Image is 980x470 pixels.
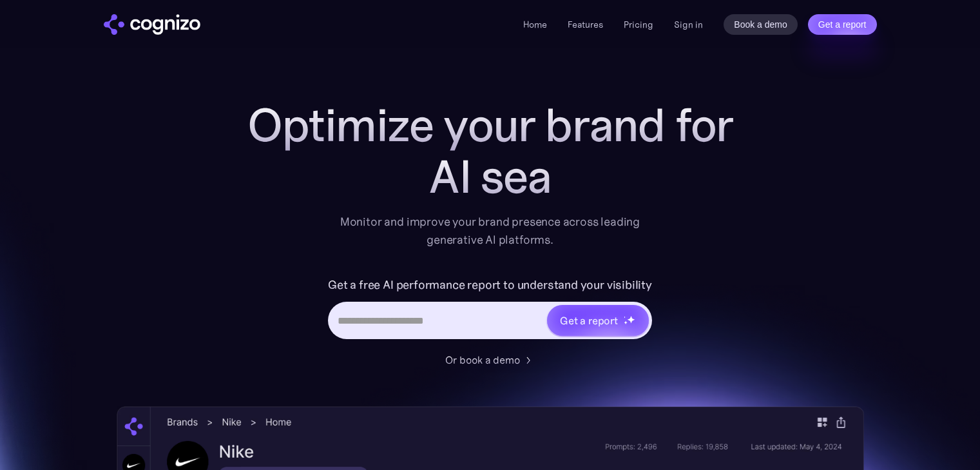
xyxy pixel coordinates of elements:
h1: Optimize your brand for [233,99,748,151]
div: Monitor and improve your brand presence across leading generative AI platforms. [332,213,649,249]
a: Features [568,19,603,30]
a: Or book a demo [445,352,535,367]
a: Book a demo [724,14,798,35]
div: AI sea [233,151,748,202]
a: home [104,14,200,35]
a: Pricing [624,19,653,30]
img: star [624,316,626,318]
form: Hero URL Input Form [328,275,652,346]
a: Get a report [808,14,877,35]
img: star [627,315,635,324]
img: star [624,320,628,325]
div: Get a report [560,313,618,328]
a: Sign in [674,17,703,32]
label: Get a free AI performance report to understand your visibility [328,275,652,295]
a: Get a reportstarstarstar [546,304,650,337]
img: cognizo logo [104,14,200,35]
a: Home [523,19,547,30]
div: Or book a demo [445,352,520,367]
